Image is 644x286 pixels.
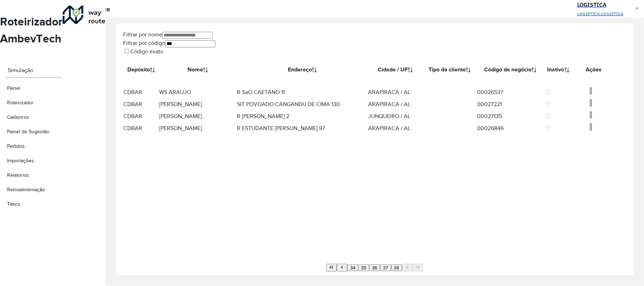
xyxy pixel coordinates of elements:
[368,65,422,74] th: Cidade / UF
[402,264,413,272] button: Next Page
[159,122,237,134] td: [PERSON_NAME]
[130,48,163,54] label: Código exato
[237,122,368,134] td: R ESTUDANTE [PERSON_NAME] 97
[159,98,237,110] td: [PERSON_NAME]
[8,67,33,73] label: Simulação
[123,31,162,37] label: Filtrar por nome
[7,157,34,164] span: Importações
[237,110,368,122] td: R [PERSON_NAME] 2
[544,65,573,74] th: Inativo
[326,264,337,272] button: First Page
[7,200,20,208] span: Tático
[380,264,391,271] button: 37
[159,86,237,98] td: WS ARAUJO
[369,264,380,271] button: 36
[347,264,358,271] button: 34
[7,142,25,150] span: Pedidos
[477,86,544,98] td: 00026537
[159,110,237,122] td: [PERSON_NAME]
[123,110,159,122] td: CDBAR
[123,65,159,74] th: Depósito
[368,122,422,134] td: ARAPIRACA / AL
[123,122,159,134] td: CDBAR
[7,113,29,121] span: Cadastros
[577,0,644,17] a: LOGISTICALOGISTICA LOGISTICA
[477,110,544,122] td: 00027135
[7,128,49,135] span: Painel de Sugestão
[337,264,347,272] button: Previous Page
[368,110,422,122] td: JUNQUEIRO / AL
[577,11,623,16] span: LOGISTICA LOGISTICA
[368,98,422,110] td: ARAPIRACA / AL
[123,40,165,46] label: Filtrar por código
[7,186,45,193] span: Retroalimentação
[413,264,423,272] button: Last Page
[368,86,422,98] td: ARAPIRACA / AL
[237,65,368,74] th: Endereço
[159,65,237,74] th: Nome
[391,264,402,271] button: 38
[477,98,544,110] td: 00027221
[123,98,159,110] td: CDBAR
[477,122,544,134] td: 00026846
[423,65,477,74] th: Tipo de cliente
[7,99,34,106] span: Roteirizador
[577,0,630,9] h3: LOGISTICA
[573,65,615,74] th: Ações
[237,86,368,98] td: R SaO CAETANO 11
[7,171,29,179] span: Relatórios
[477,65,544,74] th: Código de negócio
[237,98,368,110] td: SIT POVOADO CANGANDU DE CIMA 130
[123,86,159,98] td: CDBAR
[7,84,20,92] span: Painel
[358,264,369,271] button: 35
